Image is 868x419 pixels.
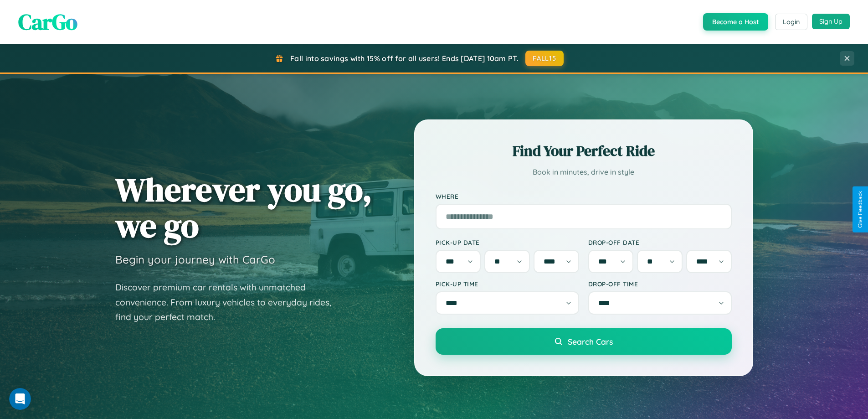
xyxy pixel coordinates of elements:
iframe: Intercom live chat [9,388,31,410]
button: Become a Host [703,13,768,31]
button: Sign Up [812,14,850,29]
span: CarGo [18,7,77,37]
span: Fall into savings with 15% off for all users! Ends [DATE] 10am PT. [290,54,519,63]
label: Pick-up Time [436,280,579,288]
label: Where [436,192,732,200]
h3: Begin your journey with CarGo [115,253,275,266]
button: Search Cars [436,328,732,355]
div: Give Feedback [857,191,863,228]
label: Drop-off Time [588,280,732,288]
p: Discover premium car rentals with unmatched convenience. From luxury vehicles to everyday rides, ... [115,280,343,325]
button: FALL15 [525,51,564,66]
span: Search Cars [568,336,613,347]
h1: Wherever you go, we go [115,171,372,243]
button: Login [775,14,807,30]
p: Book in minutes, drive in style [436,166,732,179]
h2: Find Your Perfect Ride [436,141,732,161]
label: Pick-up Date [436,238,579,246]
label: Drop-off Date [588,238,732,246]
